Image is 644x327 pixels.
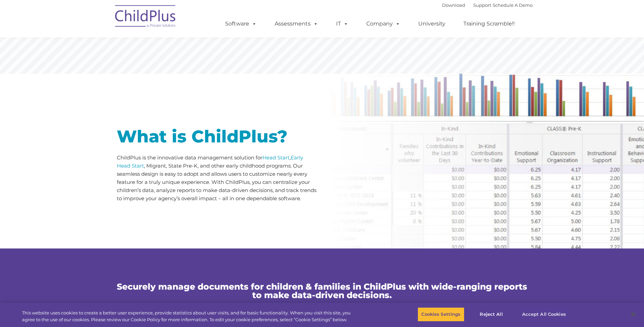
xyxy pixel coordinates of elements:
[218,17,263,31] a: Software
[117,154,303,169] a: Early Head Start
[418,307,464,322] button: Cookies Settings
[473,2,491,8] a: Support
[442,2,465,8] a: Download
[22,310,354,323] div: This website uses cookies to create a better user experience, provide statistics about user visit...
[470,307,513,322] button: Reject All
[411,17,452,31] a: University
[262,154,290,161] a: Head Start
[442,2,533,8] font: |
[117,154,317,203] p: ChildPlus is the innovative data management solution for , , Migrant, State Pre-K, and other earl...
[518,307,570,322] button: Accept All Cookies
[117,281,527,300] span: Securely manage documents for children & families in ChildPlus with wide-ranging reports to make ...
[329,17,355,31] a: IT
[493,2,533,8] a: Schedule A Demo
[360,17,407,31] a: Company
[112,0,180,34] img: ChildPlus by Procare Solutions
[457,17,521,31] a: Training Scramble!!
[268,17,325,31] a: Assessments
[117,128,317,145] h1: What is ChildPlus?
[626,307,641,322] button: Close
